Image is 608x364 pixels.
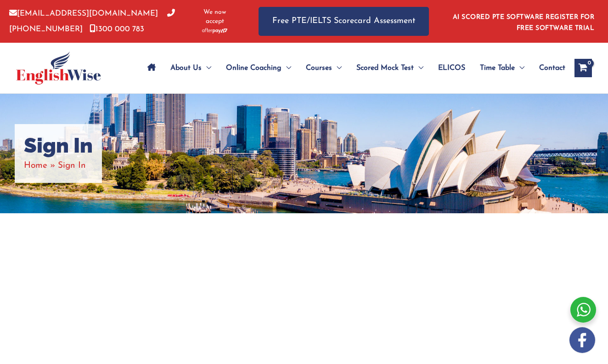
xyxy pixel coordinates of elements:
[539,52,565,84] span: Contact
[9,10,175,33] a: [PHONE_NUMBER]
[431,52,473,84] a: ELICOS
[163,52,219,84] a: About UsMenu Toggle
[356,52,414,84] span: Scored Mock Test
[473,52,532,84] a: Time TableMenu Toggle
[414,52,423,84] span: Menu Toggle
[532,52,565,84] a: Contact
[281,52,291,84] span: Menu Toggle
[24,133,93,158] h1: Sign In
[58,161,86,170] span: Sign In
[306,52,332,84] span: Courses
[480,52,515,84] span: Time Table
[16,51,101,85] img: cropped-ew-logo
[298,52,349,84] a: CoursesMenu Toggle
[453,14,595,32] a: AI SCORED PTE SOFTWARE REGISTER FOR FREE SOFTWARE TRIAL
[259,7,429,36] a: Free PTE/IELTS Scorecard Assessment
[515,52,524,84] span: Menu Toggle
[447,6,599,36] aside: Header Widget 1
[24,158,93,173] nav: Breadcrumbs
[170,52,202,84] span: About Us
[574,59,592,77] a: View Shopping Cart, empty
[24,161,47,170] a: Home
[349,52,431,84] a: Scored Mock TestMenu Toggle
[202,28,227,33] img: Afterpay-Logo
[332,52,342,84] span: Menu Toggle
[140,52,565,84] nav: Site Navigation: Main Menu
[90,25,144,33] a: 1300 000 783
[202,52,211,84] span: Menu Toggle
[219,52,298,84] a: Online CoachingMenu Toggle
[569,327,595,353] img: white-facebook.png
[9,10,158,17] a: [EMAIL_ADDRESS][DOMAIN_NAME]
[226,52,281,84] span: Online Coaching
[438,52,465,84] span: ELICOS
[194,8,236,26] span: We now accept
